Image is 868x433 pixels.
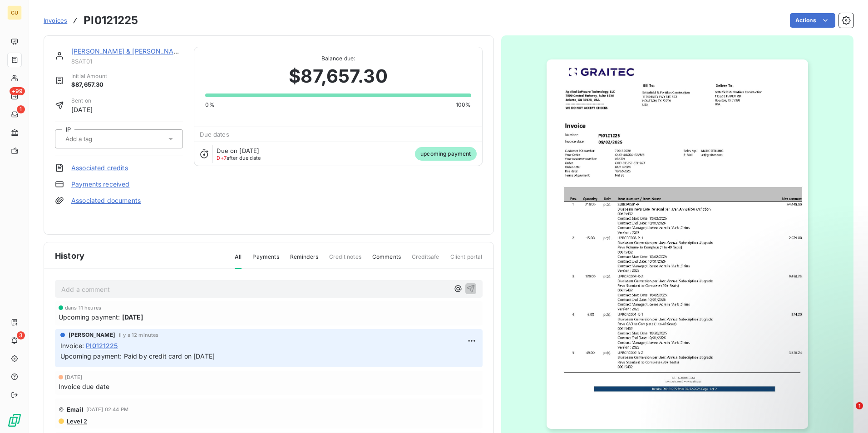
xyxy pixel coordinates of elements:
[71,196,141,205] a: Associated documents
[235,253,242,269] span: All
[71,163,128,172] a: Associated credits
[84,12,138,29] h3: PI0121225
[790,13,835,28] button: Actions
[289,63,388,90] span: $87,657.30
[7,413,22,428] img: Logo LeanPay
[7,5,22,20] div: GU
[65,305,101,310] span: dans 11 heures
[412,253,439,268] span: Creditsafe
[71,72,107,80] span: Initial Amount
[10,87,25,95] span: +99
[456,101,471,109] span: 100%
[64,135,119,143] input: Add a tag
[415,147,476,161] span: upcoming payment
[55,250,84,262] span: History
[69,331,115,339] span: [PERSON_NAME]
[17,331,25,340] span: 3
[290,253,318,268] span: Reminders
[71,80,107,89] span: $87,657.30
[59,382,109,391] span: Invoice due date
[65,374,82,380] span: [DATE]
[217,147,259,154] span: Due on [DATE]
[547,59,808,429] img: invoice_thumbnail
[17,105,25,113] span: 1
[71,97,93,105] span: Sent on
[205,101,214,109] span: 0%
[86,341,118,350] span: PI0121225
[71,58,183,65] span: 8SAT01
[217,155,261,161] span: after due date
[856,402,863,409] span: 1
[67,406,84,413] span: Email
[44,17,67,24] span: Invoices
[44,16,67,25] a: Invoices
[252,253,279,268] span: Payments
[122,312,143,322] span: [DATE]
[71,47,226,55] a: [PERSON_NAME] & [PERSON_NAME] Construction
[60,352,215,360] span: Upcoming payment: Paid by credit card on [DATE]
[329,253,361,268] span: Credit notes
[205,54,471,63] span: Balance due:
[59,312,120,322] span: Upcoming payment:
[217,155,226,161] span: D+7
[450,253,483,268] span: Client portal
[200,131,229,138] span: Due dates
[86,407,128,412] span: [DATE] 02:44 PM
[837,402,859,424] iframe: Intercom live chat
[66,418,87,425] span: Level 2
[119,332,159,338] span: il y a 12 minutes
[60,341,84,350] span: Invoice :
[372,253,401,268] span: Comments
[71,180,130,189] a: Payments received
[71,105,93,114] span: [DATE]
